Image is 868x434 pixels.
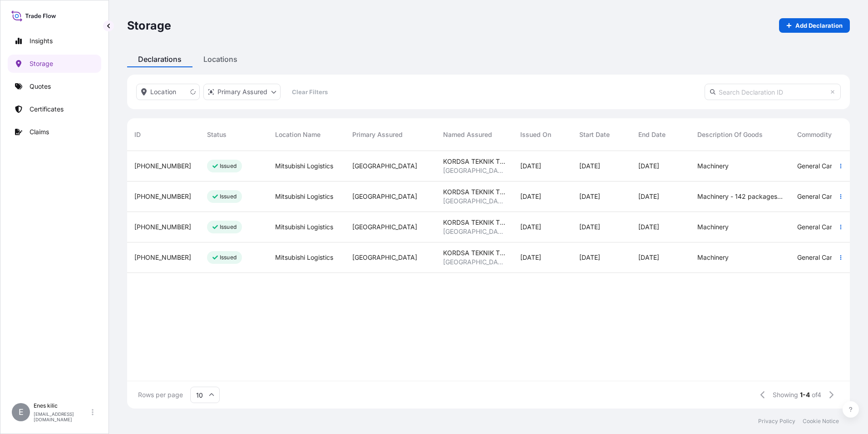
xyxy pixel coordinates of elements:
span: Mitsubishi Logistics [275,222,333,232]
span: KORDSA TEKNIK TEKSTIL A.S [443,248,506,257]
span: [DATE] [579,222,600,232]
p: Issued [220,193,237,200]
span: [DATE] [520,192,541,201]
p: Storage [127,18,171,33]
span: Machinery - 142 packages - 604,752 RT volume [697,192,783,201]
p: Quotes [30,82,51,91]
span: Named Assured [443,130,492,139]
a: Privacy Policy [758,418,795,425]
span: KORDSA TEKNIK TEKSTIL A.S [443,157,506,166]
span: Start Date [579,130,610,139]
button: location Filter options [136,84,200,100]
p: Certificates [30,105,64,114]
p: Enes kilic [34,402,90,409]
span: ID [134,130,141,139]
span: Primary Assured [352,130,403,139]
a: Quotes [8,77,101,96]
span: [DATE] [520,222,541,232]
span: E [19,408,24,417]
span: [GEOGRAPHIC_DATA] [443,227,506,236]
span: KORDSA TEKNIK TEKSTIL A.S [443,218,506,227]
span: 1-4 [800,390,810,399]
span: of 4 [812,390,821,399]
input: Search Declaration ID [705,84,841,100]
div: Declarations [127,51,192,67]
a: Storage [8,55,101,73]
p: Claims [30,127,49,136]
span: Machinery [697,161,729,171]
p: Clear Filters [292,87,328,96]
p: [EMAIL_ADDRESS][DOMAIN_NAME] [34,411,90,422]
span: Issued On [520,130,551,139]
p: Issued [220,223,237,231]
p: Issued [220,162,237,170]
a: Cookie Notice [803,418,839,425]
span: Machinery [697,222,729,232]
button: distributor Filter options [203,84,281,100]
div: Locations [192,51,248,67]
span: [PHONE_NUMBER] [134,222,191,232]
span: Mitsubishi Logistics [275,253,333,262]
a: Claims [8,123,101,141]
span: Mitsubishi Logistics [275,161,333,171]
span: [PHONE_NUMBER] [134,192,191,201]
span: End Date [638,130,666,139]
p: Insights [30,36,53,45]
span: [GEOGRAPHIC_DATA] [352,161,417,171]
span: Machinery [697,253,729,262]
a: Certificates [8,100,101,118]
a: Insights [8,32,101,50]
span: Description of Goods [697,130,763,139]
span: [DATE] [579,192,600,201]
span: [GEOGRAPHIC_DATA] [352,192,417,201]
span: Mitsubishi Logistics [275,192,333,201]
span: [GEOGRAPHIC_DATA] [443,197,506,206]
p: Storage [30,59,53,68]
span: [GEOGRAPHIC_DATA] [352,222,417,232]
p: Location [150,87,176,96]
p: Issued [220,254,237,261]
span: KORDSA TEKNIK TEKSTIL A.S [443,187,506,197]
button: Clear Filters [284,85,335,99]
p: Add Declaration [795,21,843,30]
span: Status [207,130,227,139]
span: [GEOGRAPHIC_DATA] [443,166,506,175]
span: [GEOGRAPHIC_DATA] [443,257,506,267]
span: [GEOGRAPHIC_DATA] [352,253,417,262]
span: Rows per page [138,390,183,399]
span: [PHONE_NUMBER] [134,253,191,262]
p: Primary Assured [217,87,267,96]
span: [DATE] [579,253,600,262]
span: Showing [773,390,798,399]
span: [PHONE_NUMBER] [134,161,191,171]
span: [DATE] [638,161,659,171]
span: [DATE] [638,253,659,262]
a: Add Declaration [779,18,850,33]
span: Commodity [797,130,832,139]
span: [DATE] [520,253,541,262]
span: Location Name [275,130,321,139]
span: [DATE] [520,161,541,171]
span: [DATE] [638,222,659,232]
span: [DATE] [638,192,659,201]
span: [DATE] [579,161,600,171]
